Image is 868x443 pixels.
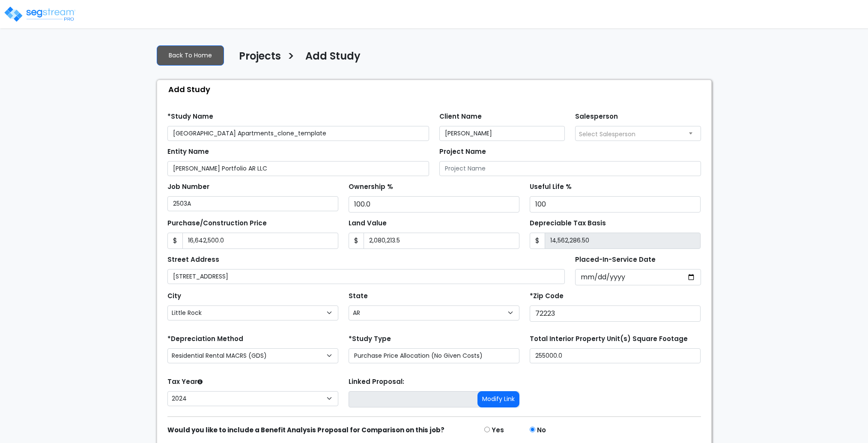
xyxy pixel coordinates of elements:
label: Job Number [167,182,209,192]
input: Ownership % [349,196,519,213]
input: Land Value [364,233,519,249]
span: $ [167,233,183,249]
input: Project Name [439,161,701,176]
label: Useful Life % [530,182,572,192]
button: Modify Link [477,391,519,407]
label: Ownership % [349,182,393,192]
span: $ [349,233,364,249]
label: Depreciable Tax Basis [530,219,606,228]
label: No [537,425,546,435]
label: Yes [492,425,504,435]
input: Job Number [167,196,338,211]
label: Land Value [349,219,387,228]
label: Entity Name [167,147,209,157]
strong: Would you like to include a Benefit Analysis Proposal for Comparison on this job? [167,425,444,434]
input: Purchase or Construction Price [182,233,338,249]
input: total square foot [530,348,701,363]
input: Study Name [167,126,429,141]
label: Client Name [439,112,482,122]
span: $ [530,233,545,249]
label: *Depreciation Method [167,334,243,344]
a: Projects [233,50,281,68]
a: Back To Home [157,45,224,66]
label: *Study Name [167,112,213,122]
input: Useful Life % [530,196,701,213]
span: Select Salesperson [579,130,635,138]
h4: Add Study [305,50,361,65]
div: Add Study [161,80,711,99]
h4: Projects [239,50,281,65]
label: Tax Year [167,377,203,387]
input: Entity Name [167,161,429,176]
input: Zip Code [530,305,701,322]
label: *Study Type [349,334,391,344]
label: Salesperson [575,112,618,122]
label: City [167,291,181,301]
h3: > [287,49,295,66]
label: Linked Proposal: [349,377,404,387]
label: Project Name [439,147,486,157]
input: 0.00 [545,233,701,249]
label: Total Interior Property Unit(s) Square Footage [530,334,688,344]
a: Add Study [299,50,361,68]
label: Placed-In-Service Date [575,255,656,265]
input: Client Name [439,126,565,141]
label: Street Address [167,255,219,265]
label: State [349,291,368,301]
input: Street Address [167,269,565,284]
label: *Zip Code [530,291,564,301]
label: Purchase/Construction Price [167,219,267,228]
img: logo_pro_r.png [3,6,76,23]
